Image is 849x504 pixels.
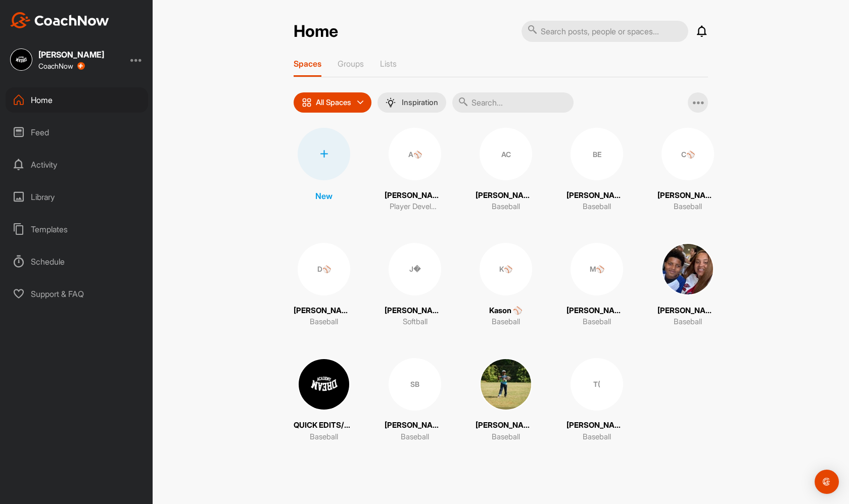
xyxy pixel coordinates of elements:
[480,358,532,411] img: square_fba498e573f94eeb1b69064ef57064da.jpg
[657,243,718,328] a: [PERSON_NAME] Fam ⚾️🥎Baseball
[815,470,839,494] div: Open Intercom Messenger
[294,420,354,431] p: QUICK EDITS/DROPS
[657,190,718,201] p: [PERSON_NAME] ⚾️
[571,128,623,180] div: BE
[403,316,428,328] p: Softball
[567,190,627,201] p: [PERSON_NAME]
[6,87,148,113] div: Home
[6,152,148,177] div: Activity
[298,243,350,295] div: D⚾
[38,62,85,70] div: CoachNow
[583,316,611,328] p: Baseball
[389,358,441,411] div: SB
[480,128,532,180] div: AC
[567,243,627,328] a: M⚾[PERSON_NAME] ⚾️Baseball
[338,59,364,69] p: Groups
[38,51,104,59] div: [PERSON_NAME]
[6,120,148,145] div: Feed
[294,305,354,317] p: [PERSON_NAME] BROS ⚾️
[674,201,702,213] p: Baseball
[294,243,354,328] a: D⚾[PERSON_NAME] BROS ⚾️Baseball
[492,316,520,328] p: Baseball
[380,59,397,69] p: Lists
[489,305,523,317] p: Kason ⚾️
[492,201,520,213] p: Baseball
[294,22,338,41] h2: Home
[480,243,532,295] div: K⚾
[6,281,148,307] div: Support & FAQ
[385,420,445,431] p: [PERSON_NAME] Bass
[389,243,441,295] div: J�
[674,316,702,328] p: Baseball
[476,190,536,201] p: [PERSON_NAME]
[310,316,338,328] p: Baseball
[583,431,611,443] p: Baseball
[567,305,627,317] p: [PERSON_NAME] ⚾️
[522,21,688,42] input: Search posts, people or spaces...
[310,431,338,443] p: Baseball
[476,243,536,328] a: K⚾Kason ⚾️Baseball
[315,190,333,202] p: New
[385,243,445,328] a: J�[PERSON_NAME] 🥎Softball
[583,201,611,213] p: Baseball
[385,305,445,317] p: [PERSON_NAME] 🥎
[298,358,350,411] img: square_cf84641c1b0bf994328a87de70c6dd67.jpg
[662,243,714,295] img: square_80925577480a9fb246e6852976bbcdb3.jpg
[10,12,109,28] img: CoachNow
[571,358,623,411] div: T(
[571,243,623,295] div: M⚾
[452,92,574,113] input: Search...
[385,190,445,201] p: [PERSON_NAME] ⚾️
[476,358,536,443] a: [PERSON_NAME]Baseball
[567,358,627,443] a: T([PERSON_NAME] (RJ'sBaseball
[316,98,351,107] p: All Spaces
[389,128,441,180] div: A⚾
[567,128,627,213] a: BE[PERSON_NAME]Baseball
[657,305,718,317] p: [PERSON_NAME] Fam ⚾️🥎
[402,98,438,107] p: Inspiration
[294,358,354,443] a: QUICK EDITS/DROPSBaseball
[6,184,148,210] div: Library
[6,249,148,274] div: Schedule
[6,217,148,242] div: Templates
[401,431,429,443] p: Baseball
[662,128,714,180] div: C⚾
[657,128,718,213] a: C⚾[PERSON_NAME] ⚾️Baseball
[492,431,520,443] p: Baseball
[302,97,312,108] img: icon
[390,201,440,213] p: Player Development
[476,420,536,431] p: [PERSON_NAME]
[294,59,321,69] p: Spaces
[10,48,32,71] img: square_cf84641c1b0bf994328a87de70c6dd67.jpg
[476,128,536,213] a: AC[PERSON_NAME]Baseball
[386,97,396,108] img: menuIcon
[385,358,445,443] a: SB[PERSON_NAME] BassBaseball
[385,128,445,213] a: A⚾[PERSON_NAME] ⚾️Player Development
[567,420,627,431] p: [PERSON_NAME] (RJ's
